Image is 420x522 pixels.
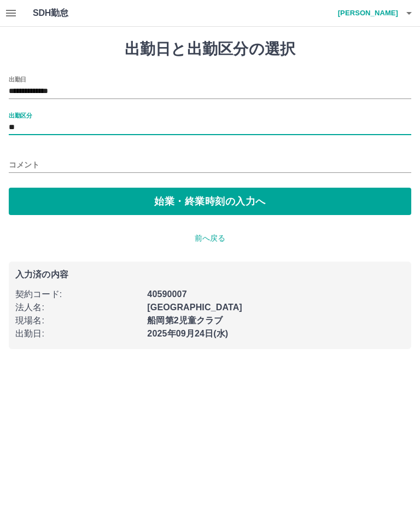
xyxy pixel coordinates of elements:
p: 出勤日 : [15,327,141,340]
p: 法人名 : [15,301,141,314]
label: 出勤区分 [9,111,32,119]
b: 船岡第2児童クラブ [147,316,223,325]
h1: 出勤日と出勤区分の選択 [9,40,411,59]
b: [GEOGRAPHIC_DATA] [147,303,242,312]
b: 2025年09月24日(水) [147,329,228,338]
b: 40590007 [147,289,186,299]
p: 現場名 : [15,314,141,327]
p: 契約コード : [15,288,141,301]
button: 始業・終業時刻の入力へ [9,188,411,215]
label: 出勤日 [9,75,26,83]
p: 前へ戻る [9,233,411,244]
p: 入力済の内容 [15,270,405,279]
